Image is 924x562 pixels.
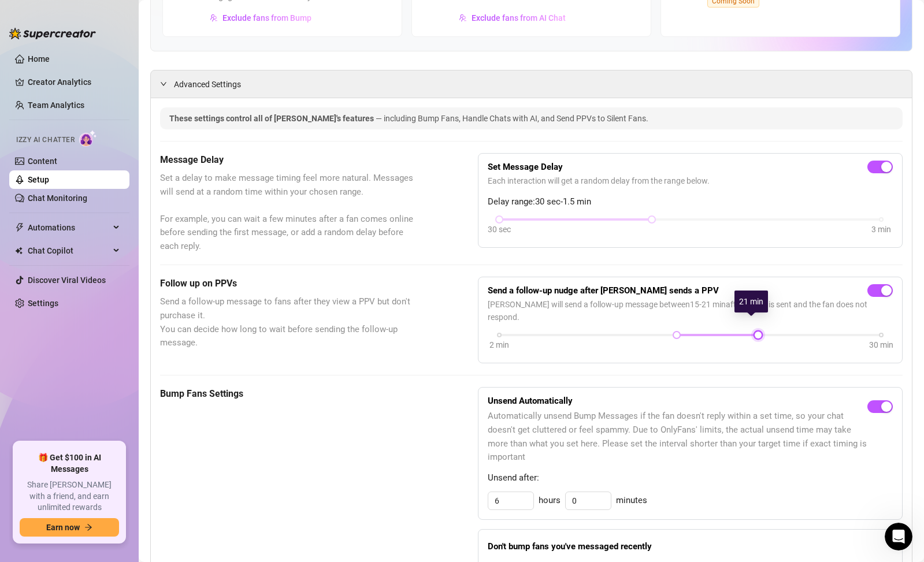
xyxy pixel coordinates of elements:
span: — including Bump Fans, Handle Chats with AI, and Send PPVs to Silent Fans. [376,114,648,123]
iframe: Intercom live chat [885,523,912,550]
h1: 🌟 Supercreator [88,6,161,14]
span: Chat Copilot [28,241,110,260]
span: arrow-right [84,523,92,531]
a: Content [28,157,57,166]
img: Profile image for Yoni [65,6,84,25]
div: 2 min [489,338,509,351]
a: Discover Viral Videos [28,276,106,285]
img: Profile image for Ella [33,6,51,25]
div: Ella says… [9,66,222,117]
h5: Bump Fans Settings [160,387,420,401]
span: Unsend after: [488,471,893,485]
span: These settings control all of [PERSON_NAME]'s features [169,114,376,123]
button: Izzy Credits, billing & subscription or Affiliate Program 💵 [15,267,216,301]
strong: Set Message Delay [488,162,563,172]
div: [PERSON_NAME] • Just now [18,94,115,101]
button: I need an explanation❓ [101,307,216,330]
div: 30 min [869,338,893,351]
span: 🎁 Get $100 in AI Messages [20,452,119,475]
img: AI Chatter [79,130,97,147]
span: thunderbolt [15,223,24,232]
img: Profile image for Giselle [49,6,68,25]
button: Home [181,5,203,27]
img: svg%3e [459,14,467,22]
span: Advanced Settings [174,78,241,91]
span: Exclude fans from Bump [222,13,311,23]
button: Desktop App and Browser Extention [53,364,216,388]
button: Earn nowarrow-right [20,518,119,537]
a: Setup [28,175,49,184]
span: Send a follow-up message to fans after they view a PPV but don't purchase it. You can decide how ... [160,295,420,349]
a: Home [28,54,50,64]
h5: Follow up on PPVs [160,277,420,291]
img: Chat Copilot [15,247,23,255]
button: Report Bug 🐛 [141,239,216,262]
span: Exclude fans from AI Chat [472,13,566,23]
button: go back [8,5,29,27]
div: 21 min [734,291,768,312]
div: Hey, What brings you here [DATE]?[PERSON_NAME] • Just now [9,66,170,92]
span: Earn now [46,523,80,532]
span: hours [539,494,561,508]
button: Exclude fans from Bump [209,9,312,27]
div: 30 sec [488,223,511,236]
a: Team Analytics [28,101,84,110]
span: Automations [28,218,110,237]
strong: Send a follow-up nudge after [PERSON_NAME] sends a PPV [488,285,719,296]
button: Exclude fans from AI Chat [458,9,566,27]
a: Chat Monitoring [28,193,87,203]
span: [PERSON_NAME] will send a follow-up message between 15 - 21 min after a PPV is sent and the fan d... [488,298,893,323]
button: Get started with the Desktop app ⭐️ [51,336,216,359]
span: Delay range: 30 sec - 1.5 min [488,195,893,209]
button: Izzy AI Chatter 👩 [49,239,138,262]
img: svg%3e [210,14,218,22]
div: Close [203,5,224,25]
span: Each interaction will get a random delay from the range below. [488,174,893,187]
img: logo-BBDzfeDw.svg [9,28,96,39]
span: Automatically unsend Bump Messages if the fan doesn't reply within a set time, so your chat doesn... [488,410,867,464]
div: 3 min [871,223,891,236]
strong: Don't bump fans you've messaged recently [488,541,652,552]
span: minutes [616,494,647,508]
span: Set a delay to make message timing feel more natural. Messages will send at a random time within ... [160,172,420,253]
p: A few hours [98,14,142,26]
span: Izzy AI Chatter [16,135,75,146]
span: Share [PERSON_NAME] with a friend, and earn unlimited rewards [20,479,119,513]
a: Creator Analytics [28,73,120,91]
strong: Unsend Automatically [488,396,573,406]
div: Hey, What brings you here [DATE]? [18,73,161,85]
a: Settings [28,299,58,308]
div: expanded [160,77,174,90]
span: expanded [160,80,167,87]
h5: Message Delay [160,153,420,167]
